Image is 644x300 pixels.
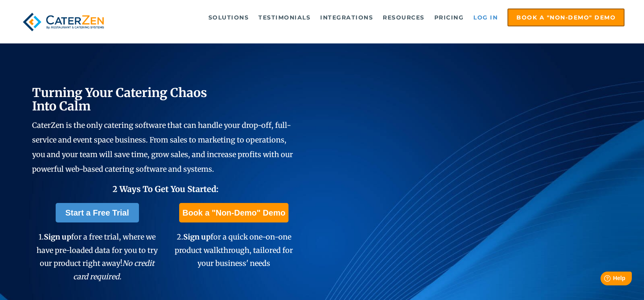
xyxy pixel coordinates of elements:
[572,268,635,291] iframe: Help widget launcher
[254,9,314,26] a: Testimonials
[32,121,293,174] span: CaterZen is the only catering software that can handle your drop-off, full-service and event spac...
[507,9,624,26] a: Book a "Non-Demo" Demo
[37,232,158,281] span: 1. for a free trial, where we have pre-loaded data for you to try our product right away!
[20,9,107,35] img: caterzen
[32,85,207,114] span: Turning Your Catering Chaos Into Calm
[175,232,293,268] span: 2. for a quick one-on-one product walkthrough, tailored for your business' needs
[430,9,468,26] a: Pricing
[113,184,219,194] span: 2 Ways To Get You Started:
[204,9,253,26] a: Solutions
[379,9,429,26] a: Resources
[56,203,139,222] a: Start a Free Trial
[73,259,155,281] em: No credit card required.
[44,232,71,242] span: Sign up
[179,203,288,222] a: Book a "Non-Demo" Demo
[469,9,502,26] a: Log in
[123,9,624,26] div: Navigation Menu
[183,232,210,242] span: Sign up
[316,9,377,26] a: Integrations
